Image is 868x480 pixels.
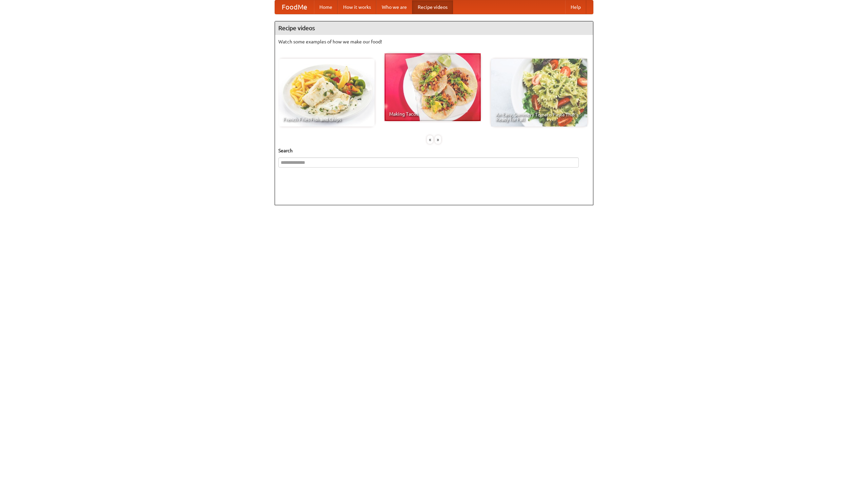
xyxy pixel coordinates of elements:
[376,0,412,14] a: Who we are
[338,0,376,14] a: How it works
[278,59,375,127] a: French Fries Fish and Chips
[278,147,590,154] h5: Search
[314,0,338,14] a: Home
[283,117,370,122] span: French Fries Fish and Chips
[496,112,583,122] span: An Easy, Summery Tomato Pasta That's Ready for Fall
[275,21,593,35] h4: Recipe videos
[278,38,590,45] p: Watch some examples of how we make our food!
[427,135,433,144] div: «
[275,0,314,14] a: FoodMe
[565,0,586,14] a: Help
[384,53,481,121] a: Making Tacos
[412,0,453,14] a: Recipe videos
[389,112,476,116] span: Making Tacos
[491,59,587,127] a: An Easy, Summery Tomato Pasta That's Ready for Fall
[435,135,441,144] div: »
